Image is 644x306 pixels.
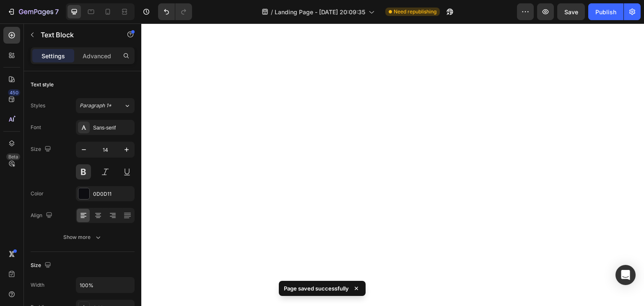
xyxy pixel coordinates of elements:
[6,153,20,160] div: Beta
[41,30,112,40] p: Text Block
[595,8,616,16] div: Publish
[31,144,53,155] div: Size
[284,284,349,293] p: Page saved successfully
[31,81,54,88] div: Text style
[93,190,132,198] div: 0D0D11
[63,233,102,241] div: Show more
[557,3,585,20] button: Save
[31,230,135,245] button: Show more
[31,124,41,131] div: Font
[615,265,636,285] div: Open Intercom Messenger
[93,124,132,132] div: Sans-serif
[588,3,623,20] button: Publish
[31,260,53,271] div: Size
[275,8,365,16] span: Landing Page - [DATE] 20:09:35
[141,23,644,306] iframe: Design area
[158,3,192,20] div: Undo/Redo
[3,3,62,20] button: 7
[31,190,44,197] div: Color
[564,8,578,16] span: Save
[8,89,20,96] div: 450
[42,52,65,60] p: Settings
[55,7,59,17] p: 7
[76,277,134,293] input: Auto
[271,8,273,16] span: /
[80,102,112,109] span: Paragraph 1*
[31,102,45,109] div: Styles
[83,52,111,60] p: Advanced
[31,281,44,289] div: Width
[31,210,54,221] div: Align
[394,8,436,16] span: Need republishing
[76,98,135,113] button: Paragraph 1*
